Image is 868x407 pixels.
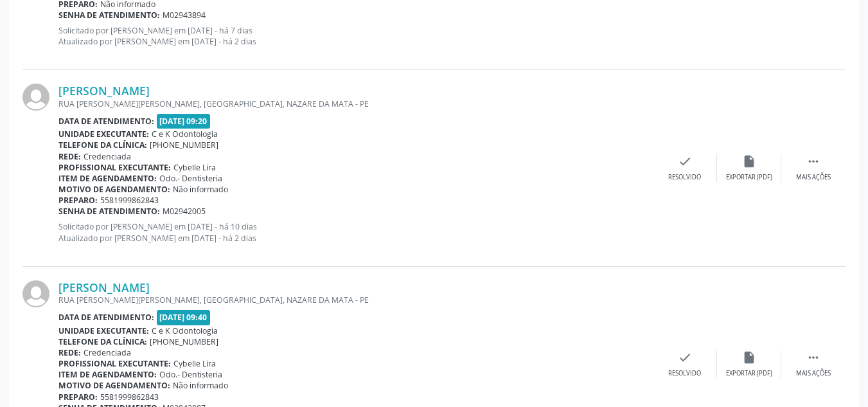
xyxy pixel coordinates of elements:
[58,184,170,195] b: Motivo de agendamento:
[742,154,756,168] i: insert_drive_file
[796,173,831,182] div: Mais ações
[58,206,160,217] b: Senha de atendimento:
[668,369,701,378] div: Resolvido
[173,184,228,195] span: Não informado
[726,369,772,378] div: Exportar (PDF)
[58,380,170,391] b: Motivo de agendamento:
[173,380,228,391] span: Não informado
[152,325,218,336] span: C e K Odontologia
[157,310,211,325] span: [DATE] 09:40
[58,84,150,98] a: [PERSON_NAME]
[58,25,653,47] p: Solicitado por [PERSON_NAME] em [DATE] - há 7 dias Atualizado por [PERSON_NAME] em [DATE] - há 2 ...
[742,350,756,365] i: insert_drive_file
[58,151,81,162] b: Rede:
[159,173,222,184] span: Odo.- Dentisteria
[157,114,211,129] span: [DATE] 09:20
[173,358,216,369] span: Cybelle Lira
[173,162,216,173] span: Cybelle Lira
[100,392,159,402] span: 5581999862843
[678,154,692,168] i: check
[22,280,49,307] img: img
[159,369,222,380] span: Odo.- Dentisteria
[58,369,157,380] b: Item de agendamento:
[58,325,149,336] b: Unidade executante:
[58,129,149,140] b: Unidade executante:
[152,129,218,140] span: C e K Odontologia
[58,140,147,150] b: Telefone da clínica:
[22,84,49,111] img: img
[668,173,701,182] div: Resolvido
[678,350,692,365] i: check
[58,347,81,358] b: Rede:
[58,10,160,21] b: Senha de atendimento:
[58,221,653,243] p: Solicitado por [PERSON_NAME] em [DATE] - há 10 dias Atualizado por [PERSON_NAME] em [DATE] - há 2...
[163,10,206,21] span: M02943894
[58,358,171,369] b: Profissional executante:
[806,350,820,365] i: 
[726,173,772,182] div: Exportar (PDF)
[163,206,206,217] span: M02942005
[84,151,131,162] span: Credenciada
[150,140,218,150] span: [PHONE_NUMBER]
[806,154,820,168] i: 
[58,116,154,127] b: Data de atendimento:
[58,162,171,173] b: Profissional executante:
[58,392,98,402] b: Preparo:
[150,336,218,347] span: [PHONE_NUMBER]
[58,294,653,305] div: RUA [PERSON_NAME][PERSON_NAME], [GEOGRAPHIC_DATA], NAZARE DA MATA - PE
[84,347,131,358] span: Credenciada
[58,336,147,347] b: Telefone da clínica:
[58,195,98,206] b: Preparo:
[58,173,157,184] b: Item de agendamento:
[58,280,150,294] a: [PERSON_NAME]
[100,195,159,206] span: 5581999862843
[796,369,831,378] div: Mais ações
[58,312,154,323] b: Data de atendimento:
[58,98,653,109] div: RUA [PERSON_NAME][PERSON_NAME], [GEOGRAPHIC_DATA], NAZARE DA MATA - PE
